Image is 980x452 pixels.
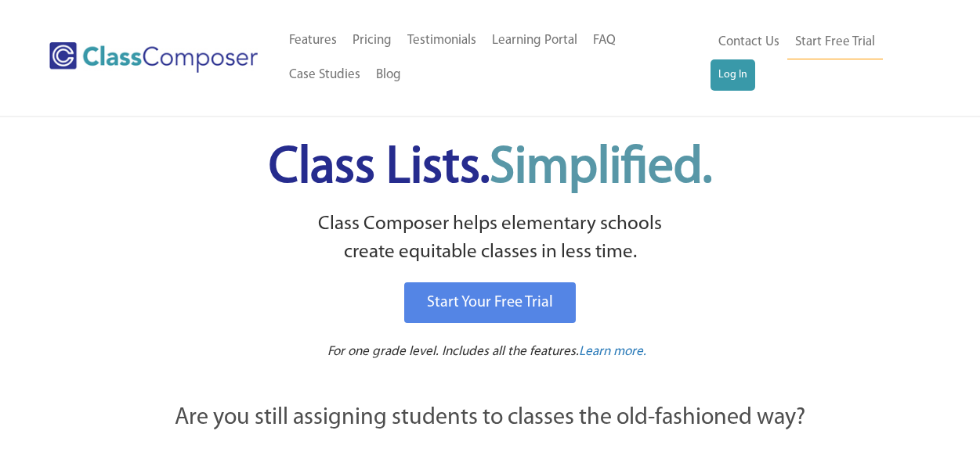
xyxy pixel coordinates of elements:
[281,23,711,92] nav: Header Menu
[711,25,787,59] a: Contact Us
[89,210,892,267] p: Class Composer helps elementary schools create equitable classes in less time.
[400,23,484,58] a: Testimonials
[490,143,712,194] span: Simplified.
[368,58,409,92] a: Blog
[711,59,755,91] a: Log In
[579,345,646,358] span: Learn more.
[579,343,646,362] a: Learn more.
[585,23,624,58] a: FAQ
[404,282,576,323] a: Start Your Free Trial
[269,143,712,194] span: Class Lists.
[345,23,400,58] a: Pricing
[281,58,368,92] a: Case Studies
[711,25,919,91] nav: Header Menu
[327,345,579,358] span: For one grade level. Includes all the features.
[484,23,585,58] a: Learning Portal
[49,42,258,73] img: Class Composer
[91,401,890,436] p: Are you still assigning students to classes the old-fashioned way?
[787,25,883,60] a: Start Free Trial
[281,23,345,58] a: Features
[427,295,553,310] span: Start Your Free Trial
